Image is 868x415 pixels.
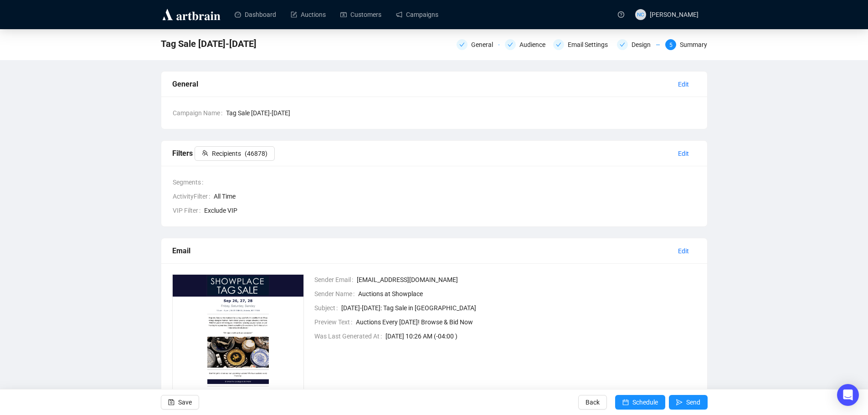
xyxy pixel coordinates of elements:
span: Edit [678,149,689,159]
img: logo [161,7,222,22]
span: [EMAIL_ADDRESS][DOMAIN_NAME] [357,275,696,285]
span: Recipients [212,149,241,159]
span: Auctions Every [DATE]! Browse & Bid Now [356,317,696,327]
span: Schedule [632,389,658,415]
button: Edit [671,77,696,92]
button: Schedule [615,395,665,410]
span: question-circle [618,11,624,18]
div: General [457,39,499,50]
span: Tag Sale Sep 26-28 [161,36,257,51]
button: Edit [671,244,696,258]
span: send [676,399,683,405]
button: Save [161,395,199,410]
div: Email Settings [553,39,611,50]
button: Back [578,395,607,410]
span: check [556,42,561,47]
span: ActivityFilter [173,191,214,201]
div: Design [617,39,660,50]
span: [PERSON_NAME] [650,11,699,18]
div: Audience [519,39,551,50]
div: General [471,39,498,50]
span: Back [586,389,600,415]
div: Audience [505,39,548,50]
span: [DATE] 10:26 AM (-04:00 ) [385,331,696,341]
span: Filters [172,149,275,158]
span: Subject [314,303,341,313]
button: Send [669,395,708,410]
div: General [172,78,671,90]
span: Tag Sale [DATE]-[DATE] [226,108,696,118]
div: Summary [680,39,707,50]
span: All Time [214,191,696,201]
span: Sender Email [314,275,357,285]
span: Exclude VIP [204,205,696,215]
span: check [459,42,465,47]
span: [DATE]-[DATE]: Tag Sale in [GEOGRAPHIC_DATA] [341,303,696,313]
span: Segments [173,177,207,187]
div: Email [172,245,671,256]
a: Auctions [291,3,326,26]
a: Customers [340,3,381,26]
span: VIP Filter [173,205,204,215]
a: Campaigns [396,3,438,26]
span: Was Last Generated At [314,331,385,341]
div: Design [632,39,656,50]
span: Campaign Name [173,108,226,118]
div: Open Intercom Messenger [837,384,859,406]
span: Save [178,389,192,415]
span: team [202,150,208,156]
span: save [168,399,175,405]
span: Auctions at Showplace [358,289,696,299]
button: Recipients(46878) [195,146,275,161]
span: Edit [678,79,689,89]
div: Email Settings [568,39,613,50]
span: NC [637,10,644,19]
button: Edit [671,146,696,161]
div: 5Summary [665,39,707,50]
span: Sender Name [314,289,358,299]
span: calendar [622,399,629,405]
span: Edit [678,246,689,256]
span: check [508,42,513,47]
span: Preview Text [314,317,356,327]
span: Send [686,389,700,415]
a: Dashboard [235,3,276,26]
span: check [620,42,625,47]
span: ( 46878 ) [245,149,267,159]
span: 5 [669,42,673,48]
